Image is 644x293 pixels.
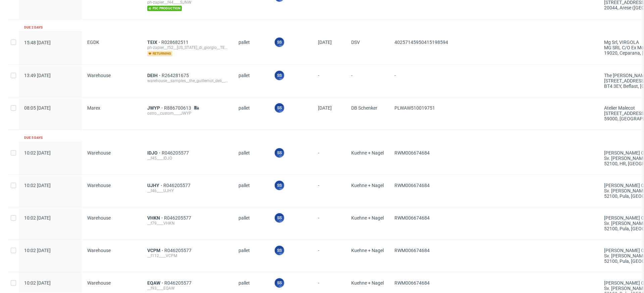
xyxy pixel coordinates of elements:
[351,183,384,199] span: Kuehne + Nagel
[275,148,284,158] figcaption: SS
[318,150,340,166] span: -
[24,40,51,45] span: 15:48 [DATE]
[394,280,430,286] span: RWM006674684
[275,278,284,288] figcaption: SS
[238,248,263,264] span: pallet
[351,248,384,264] span: Kuehne + Nagel
[318,215,340,231] span: -
[87,248,111,253] span: Warehouse
[394,73,593,89] span: -
[147,40,161,45] a: TEIX
[147,6,182,11] span: fsc production
[24,215,51,221] span: 10:02 [DATE]
[162,150,190,156] a: R046205577
[24,105,51,111] span: 08:05 [DATE]
[87,150,111,156] span: Warehouse
[147,188,228,193] div: __f46____UJHY
[394,105,435,111] span: PLWAW510019751
[238,105,263,121] span: pallet
[147,215,164,221] a: VHKN
[275,103,284,113] figcaption: SS
[147,73,162,78] a: DEIH
[394,150,430,156] span: RWM006674684
[394,183,430,188] span: RWM006674684
[87,183,111,188] span: Warehouse
[24,248,51,253] span: 10:02 [DATE]
[318,183,340,199] span: -
[351,215,384,231] span: Kuehne + Nagel
[147,45,228,50] div: ph-zapier__f52__[US_STATE]_di_giorgio__TEIX
[147,248,164,253] a: VCPM
[24,150,51,156] span: 10:02 [DATE]
[351,73,384,89] span: -
[238,73,263,89] span: pallet
[164,248,193,253] a: R046205577
[238,215,263,231] span: pallet
[147,221,228,226] div: __f79____VHKN
[318,73,340,89] span: -
[275,246,284,255] figcaption: SS
[238,183,263,199] span: pallet
[394,40,448,45] span: 40257145950415198594
[147,280,164,286] a: EQAW
[147,183,163,188] a: UJHY
[275,181,284,190] figcaption: SS
[318,105,332,111] span: [DATE]
[147,51,172,56] span: returning
[147,156,228,161] div: __f45____IDJO
[87,280,111,286] span: Warehouse
[147,105,164,111] a: JWYP
[147,286,228,291] div: __f93____EQAW
[87,73,111,78] span: Warehouse
[161,40,190,45] a: R028682511
[318,248,340,264] span: -
[275,38,284,47] figcaption: SS
[351,150,384,166] span: Kuehne + Nagel
[238,40,263,56] span: pallet
[87,40,99,45] span: EGDK
[394,248,430,253] span: RWM006674684
[318,40,332,45] span: [DATE]
[24,135,43,140] div: Due 5 days
[164,105,193,111] a: R886700613
[87,105,100,111] span: Marex
[162,73,190,78] a: R264281675
[87,215,111,221] span: Warehouse
[147,78,228,83] div: warehouse__samples__the_guillemot_deli__DEIH
[275,71,284,80] figcaption: SS
[147,253,228,258] div: __f112____VCPM
[24,25,43,30] div: Due 2 days
[147,111,228,116] div: ostro__custom____JWYP
[24,73,51,78] span: 13:49 [DATE]
[351,40,384,56] span: DSV
[394,215,430,221] span: RWM006674684
[24,183,51,188] span: 10:02 [DATE]
[164,280,193,286] a: R046205577
[164,215,193,221] a: R046205577
[238,150,263,166] span: pallet
[24,280,51,286] span: 10:02 [DATE]
[351,105,384,121] span: DB Schenker
[275,213,284,223] figcaption: SS
[163,183,192,188] a: R046205577
[147,150,162,156] a: IDJO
